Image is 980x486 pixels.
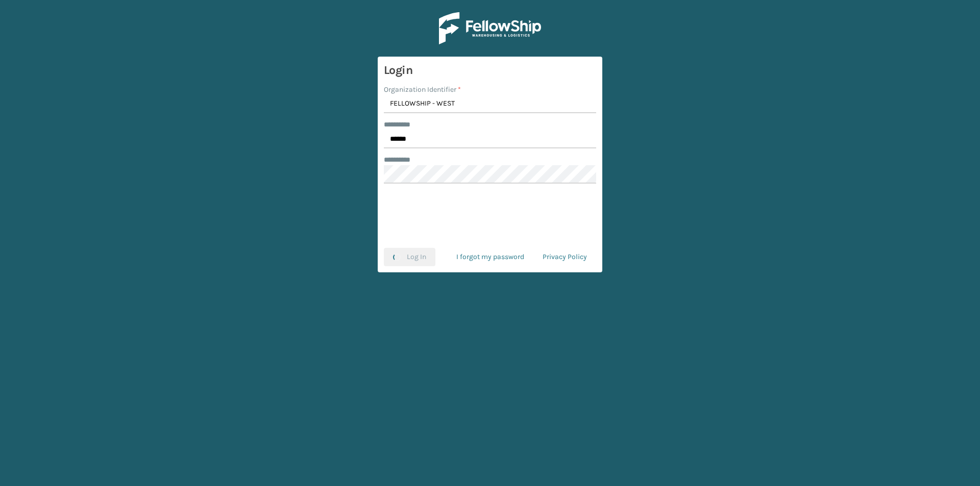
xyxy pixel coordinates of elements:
a: I forgot my password [447,248,533,266]
img: Logo [439,12,541,44]
label: Organization Identifier [384,84,461,95]
h3: Login [384,63,596,78]
a: Privacy Policy [533,248,596,266]
button: Log In [384,248,435,266]
iframe: reCAPTCHA [412,196,568,236]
